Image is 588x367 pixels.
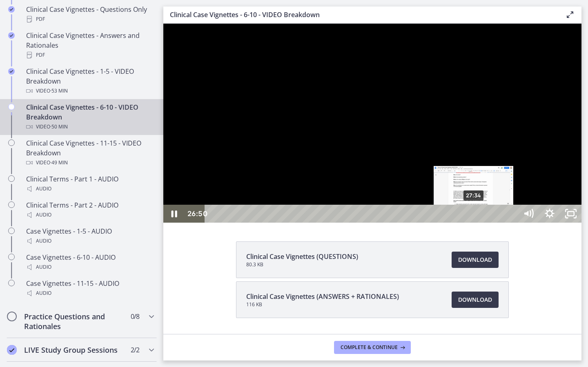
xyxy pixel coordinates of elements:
iframe: Video Lesson [163,24,581,223]
span: Download [458,295,492,305]
span: Clinical Case Vignettes (ANSWERS + RATIONALES) [246,292,399,301]
div: Audio [26,184,154,194]
div: Video [26,86,154,96]
h2: Practice Questions and Rationales [24,312,124,331]
i: Completed [8,68,15,75]
span: 116 KB [246,301,399,308]
div: Clinical Case Vignettes - 1-5 - VIDEO Breakdown [26,66,154,96]
button: Unfullscreen [397,181,418,199]
span: · 53 min [50,86,68,96]
div: Case Vignettes - 6-10 - AUDIO [26,252,154,272]
h3: Clinical Case Vignettes - 6-10 - VIDEO Breakdown [170,10,552,20]
div: Audio [26,210,154,220]
div: Audio [26,262,154,272]
h2: LIVE Study Group Sessions [24,345,124,355]
span: 2 / 2 [131,345,139,355]
span: · 49 min [50,158,68,168]
div: Clinical Case Vignettes - Answers and Rationales [26,31,154,60]
i: Completed [8,6,15,13]
div: PDF [26,50,154,60]
div: Video [26,158,154,168]
button: Show settings menu [376,181,397,199]
div: Audio [26,288,154,298]
span: Complete & continue [341,344,398,351]
div: Case Vignettes - 1-5 - AUDIO [26,226,154,246]
span: Download [458,255,492,265]
button: Complete & continue [334,341,411,354]
a: Download [452,292,499,308]
div: Case Vignettes - 11-15 - AUDIO [26,279,154,298]
div: Clinical Case Vignettes - 11-15 - VIDEO Breakdown [26,138,154,168]
div: Clinical Terms - Part 1 - AUDIO [26,174,154,194]
button: Mute [354,181,376,199]
div: Clinical Case Vignettes - 6-10 - VIDEO Breakdown [26,102,154,132]
span: 80.3 KB [246,261,358,268]
div: Video [26,122,154,132]
div: PDF [26,14,154,24]
span: · 50 min [50,122,68,132]
div: Clinical Terms - Part 2 - AUDIO [26,200,154,220]
div: Audio [26,236,154,246]
div: Clinical Case Vignettes - Questions Only [26,4,154,24]
span: Clinical Case Vignettes (QUESTIONS) [246,252,358,261]
span: 0 / 8 [131,312,139,321]
a: Download [452,252,499,268]
i: Completed [7,345,17,355]
i: Completed [8,32,15,39]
